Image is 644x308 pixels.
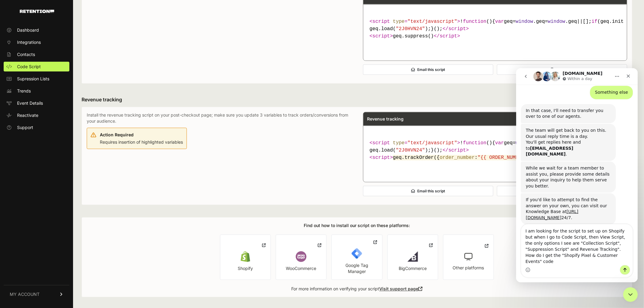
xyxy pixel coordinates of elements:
[495,19,504,24] span: var
[516,19,533,24] span: window
[4,123,69,132] a: Support
[304,222,410,229] h3: Find out how to install our script on these platforms:
[369,33,393,39] span: < >
[369,140,460,146] span: < = >
[448,148,466,153] span: script
[10,292,40,298] span: MY ACCOUNT
[17,64,41,70] span: Code Script
[497,65,627,75] button: Copy code
[17,88,31,94] span: Trends
[516,140,533,146] span: window
[87,112,351,124] p: Install the revenue tracking script on your post-checkout page; make sure you update 3 variables ...
[4,98,69,108] a: Event Details
[396,26,425,32] span: "2J0HVN24"
[373,19,390,24] span: script
[495,140,504,146] span: var
[408,140,457,146] span: "text/javascript"
[369,155,393,160] span: < >
[337,263,377,275] div: Google Tag Manager
[373,155,390,160] span: script
[17,39,41,45] span: Integrations
[363,65,493,75] button: Email this script
[463,19,486,24] span: function
[387,235,438,280] a: BigCommerce
[17,100,43,106] span: Event Details
[380,286,423,292] a: Visit support page
[373,33,390,39] span: script
[443,26,469,32] span: </ >
[363,186,493,196] button: Email this script
[443,235,494,280] a: Other platforms
[4,37,69,47] a: Integrations
[463,140,492,146] span: ( )
[393,140,404,146] span: type
[220,235,271,280] a: Shopify
[296,251,306,262] img: Wordpress
[396,148,425,153] span: "2J0HVN24"
[352,248,362,259] img: Google Tag Manager
[623,287,638,302] iframe: Intercom live chat
[497,186,627,196] button: Copy code
[478,155,536,160] span: "{{ ORDER_NUMBER }}"
[369,19,460,24] span: < = >
[4,74,69,84] a: Supression Lists
[439,155,474,160] span: order_number
[292,286,423,292] p: For more information on verifying your script
[516,68,638,282] iframe: Intercom live chat
[439,33,457,39] span: script
[100,131,183,145] div: Requires insertion of highlighted variables
[17,27,39,33] span: Dashboard
[443,148,469,153] span: </ >
[463,140,486,146] span: function
[399,266,427,272] div: BigCommerce
[4,25,69,35] a: Dashboard
[4,50,69,59] a: Contacts
[363,112,627,126] div: Revenue tracking
[240,251,251,262] img: Shopify
[373,140,390,146] span: script
[453,265,484,271] div: Other platforms
[4,62,69,72] a: Code Script
[82,96,632,103] h3: Revenue tracking
[393,19,404,24] span: type
[17,51,35,58] span: Contacts
[100,132,183,138] div: Action Required
[4,285,69,304] a: MY ACCOUNT
[448,26,466,32] span: script
[367,16,623,42] code: geq.suppress()
[17,112,38,118] span: Reactivate
[463,19,492,24] span: ( )
[17,76,49,82] span: Supression Lists
[434,33,460,39] span: </ >
[4,86,69,96] a: Trends
[4,110,69,120] a: Reactivate
[238,266,253,272] div: Shopify
[20,10,54,13] img: Retention.com
[592,19,597,24] span: if
[408,251,418,262] img: BigCommerce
